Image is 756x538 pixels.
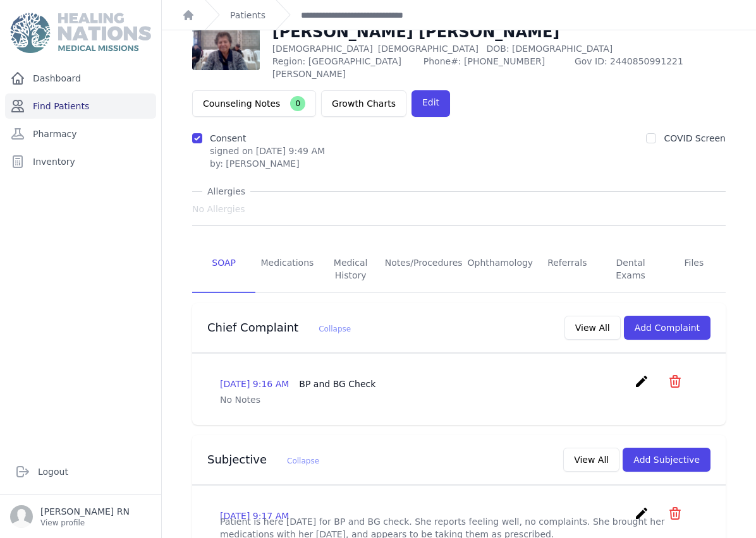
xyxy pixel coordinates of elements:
i: create [634,374,649,389]
button: Add Subjective [623,448,710,472]
p: [DATE] 9:17 AM [220,510,289,522]
span: Region: [GEOGRAPHIC_DATA][PERSON_NAME] [272,55,416,80]
a: [PERSON_NAME] RN View profile [10,505,151,528]
nav: Tabs [192,246,726,293]
a: create [634,380,652,392]
a: Medications [255,246,319,293]
img: D4v4meqScJw+AAAAJXRFWHRkYXRlOmNyZWF0ZQAyMDI0LTAyLTIzVDE0OjUzOjM1KzAwOjAwwhxj0wAAACV0RVh0ZGF0ZTptb... [192,20,260,70]
h3: Chief Complaint [207,320,351,335]
span: Allergies [202,185,250,198]
a: Ophthamology [465,246,536,293]
a: Inventory [5,149,156,174]
span: [DEMOGRAPHIC_DATA] [378,44,479,54]
button: View All [564,316,621,340]
i: create [634,506,649,521]
p: [DEMOGRAPHIC_DATA] [272,42,726,55]
a: Dental Exams [599,246,662,293]
a: Find Patients [5,93,156,119]
span: Gov ID: 2440850991221 [575,55,726,80]
a: Edit [412,90,450,117]
a: Notes/Procedures [382,246,465,293]
a: Dashboard [5,66,156,91]
a: SOAP [192,246,255,293]
label: Consent [210,133,246,143]
button: Counseling Notes0 [192,90,316,117]
span: No Allergies [192,203,245,215]
span: BP and BG Check [299,379,375,389]
label: COVID Screen [664,133,726,143]
p: [PERSON_NAME] RN [40,505,130,518]
button: Add Complaint [624,316,710,340]
a: Growth Charts [321,90,406,117]
span: Collapse [287,457,319,465]
h3: Subjective [207,452,319,467]
button: View All [563,448,619,472]
a: Patients [230,9,265,21]
a: Files [662,246,726,293]
span: Collapse [319,325,351,333]
a: Medical History [319,246,382,293]
h1: [PERSON_NAME] [PERSON_NAME] [272,22,726,42]
a: Referrals [535,246,599,293]
div: by: [PERSON_NAME] [210,157,325,170]
span: DOB: [DEMOGRAPHIC_DATA] [486,44,613,54]
p: View profile [40,518,130,528]
p: signed on [DATE] 9:49 AM [210,145,325,157]
a: Pharmacy [5,121,156,146]
span: Phone#: [PHONE_NUMBER] [424,55,567,80]
a: create [634,511,652,523]
a: Logout [10,459,151,484]
img: Medical Missions EMR [10,13,150,53]
span: 0 [290,96,305,111]
p: No Notes [220,393,698,406]
p: [DATE] 9:16 AM [220,378,375,390]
